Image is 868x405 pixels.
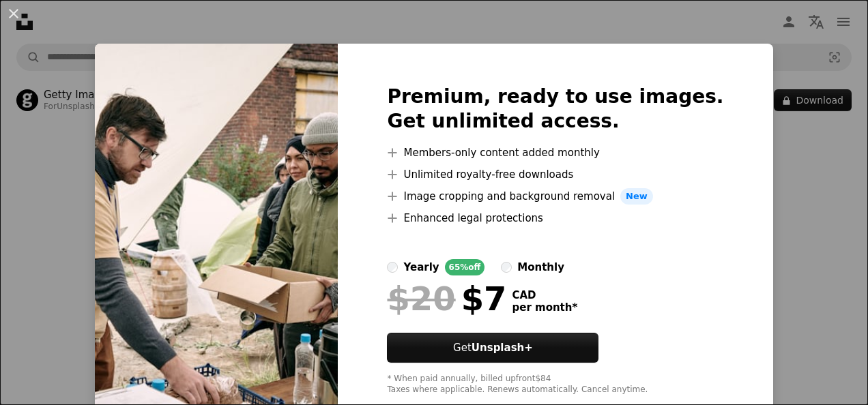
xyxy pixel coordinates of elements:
div: 65% off [445,259,485,275]
input: monthly [501,262,512,273]
input: yearly65%off [387,262,398,273]
div: $7 [387,281,506,316]
li: Image cropping and background removal [387,188,723,205]
span: New [620,188,653,205]
li: Unlimited royalty-free downloads [387,166,723,183]
div: monthly [517,259,564,275]
strong: Unsplash+ [472,342,533,354]
h2: Premium, ready to use images. Get unlimited access. [387,85,723,134]
div: * When paid annually, billed upfront $84 Taxes where applicable. Renews automatically. Cancel any... [387,374,723,395]
span: $20 [387,281,455,316]
div: yearly [403,259,439,275]
span: CAD [512,289,577,301]
span: per month * [512,301,577,314]
button: GetUnsplash+ [387,333,598,363]
li: Enhanced legal protections [387,210,723,226]
li: Members-only content added monthly [387,145,723,161]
